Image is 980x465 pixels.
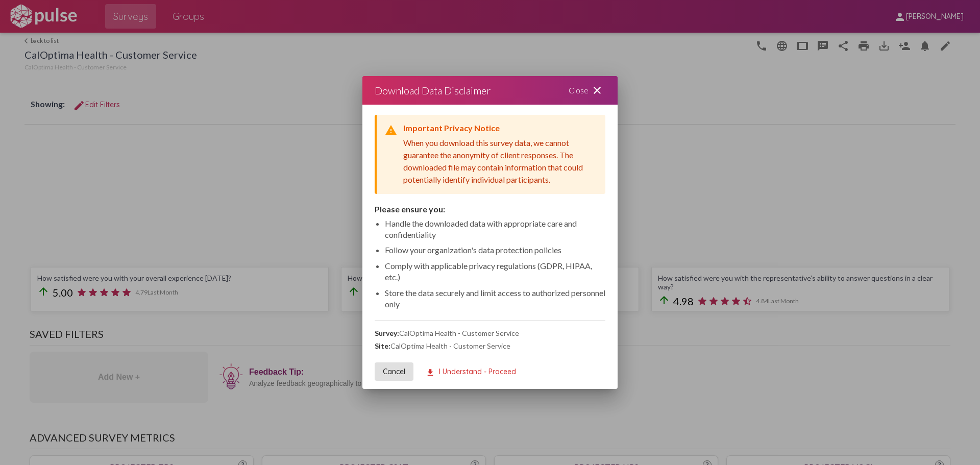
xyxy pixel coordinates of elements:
button: Cancel [375,362,413,381]
div: Close [556,76,618,105]
span: I Understand - Proceed [426,367,516,376]
mat-icon: warning [385,124,397,136]
div: When you download this survey data, we cannot guarantee the anonymity of client responses. The do... [403,137,597,186]
li: Handle the downloaded data with appropriate care and confidentiality [385,218,605,241]
button: I Understand - Proceed [418,362,524,381]
li: Store the data securely and limit access to authorized personnel only [385,287,605,310]
span: Cancel [383,367,405,376]
div: Important Privacy Notice [403,123,597,133]
div: Download Data Disclaimer [375,82,491,99]
li: Follow your organization's data protection policies [385,244,605,256]
div: CalOptima Health - Customer Service [375,341,605,350]
li: Comply with applicable privacy regulations (GDPR, HIPAA, etc.) [385,260,605,283]
div: CalOptima Health - Customer Service [375,329,605,337]
mat-icon: close [591,84,603,96]
strong: Site: [375,341,390,350]
strong: Survey: [375,329,399,337]
mat-icon: download [426,368,435,377]
div: Please ensure you: [375,204,605,214]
